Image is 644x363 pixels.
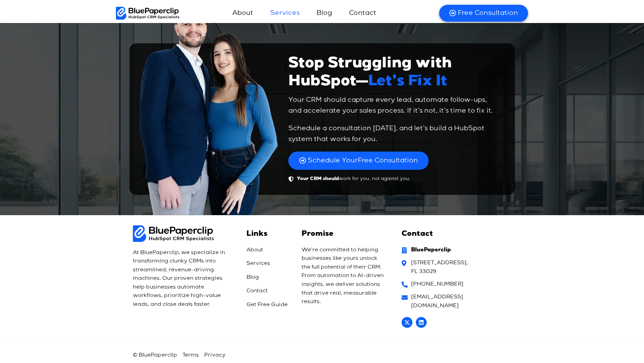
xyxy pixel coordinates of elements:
a: Terms [183,352,199,359]
span: Get Free Guide [246,301,288,310]
span: © BluePaperclip [133,352,177,359]
img: BluePaperClip Logo black [116,7,180,20]
a: [EMAIL_ADDRESS][DOMAIN_NAME] [402,293,509,310]
a: Contact [342,5,383,21]
span: Free Consultation [458,9,518,18]
h2: Contact [402,230,509,239]
span: Contact [246,287,268,296]
span: work for you, not against you. [295,175,410,183]
p: We’re committed to helping businesses like yours unlock the full potential of their CRM. From aut... [302,246,386,307]
span: Let’s Fix It [368,75,447,90]
span: Blog [246,273,259,282]
a: Schedule YourFree Consultation [288,152,429,170]
a: Get Free Guide [246,301,291,310]
a: Blog [246,273,291,282]
p: Schedule a consultation [DATE], and let’s build a HubSpot system that works for you. [288,123,501,145]
a: Services [263,5,306,21]
img: BluePaperClip Logo black [133,225,214,242]
h2: Promise [302,230,386,239]
p: At BluePaperclip, we specialize in transforming clunky CRMs into streamlined, revenue-driving mac... [133,249,232,309]
b: Your CRM should [297,177,339,181]
span: About [246,246,263,255]
span: [PHONE_NUMBER] [409,280,463,289]
nav: Menu [180,5,431,21]
a: Privacy [204,352,225,359]
h4: Links [246,230,291,239]
span: Services [246,259,270,268]
span: [STREET_ADDRESS], FL 33029 [409,259,468,276]
a: Blog [310,5,339,21]
span: [EMAIL_ADDRESS][DOMAIN_NAME] [409,293,510,310]
a: About [246,246,291,255]
strong: BluePaperclip [411,248,451,253]
a: Contact [246,287,291,296]
span: Schedule Your [308,157,358,164]
a: Free Consultation [439,5,528,22]
h2: Stop Struggling with HubSpot— [288,55,505,91]
p: Your CRM should capture every lead, automate follow-ups, and accelerate your sales process. If it... [288,95,501,116]
a: [PHONE_NUMBER] [402,280,509,289]
a: About [225,5,260,21]
span: Free Consultation [308,156,418,165]
a: Services [246,259,291,268]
